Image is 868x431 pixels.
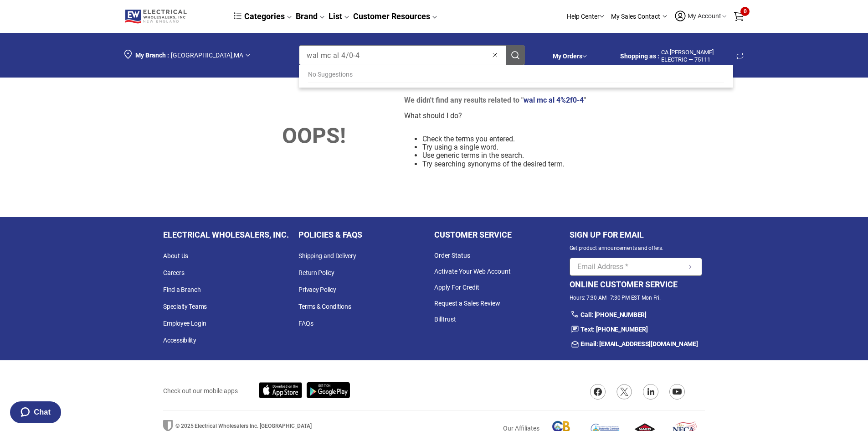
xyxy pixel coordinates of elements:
[570,322,702,337] div: Text: [PHONE_NUMBER]
[434,296,570,312] p: Request a Sales Review
[298,315,434,332] a: FAQs
[175,418,194,430] p: © 2025
[124,40,539,71] div: Section row
[422,160,586,168] li: Try searching synonyms of the desired term.
[299,46,492,65] input: Clear search fieldSearch Products
[308,70,724,83] p: No Suggestions
[422,135,586,143] li: Check the terms you entered.
[567,5,604,28] div: Help Center
[163,380,354,402] div: Section row
[246,54,250,57] img: Arrow
[506,46,524,65] button: Search Products
[434,280,570,296] p: Apply For Credit
[163,298,298,315] a: Specialty Teams
[404,96,586,104] span: We didn't find any results related to " "
[740,7,750,16] span: 0
[296,11,325,21] a: Brand
[611,5,667,28] div: My Sales Contact
[570,337,702,351] a: Email: [EMAIL_ADDRESS][DOMAIN_NAME]
[686,258,694,275] button: Newsletter Signup Submit
[553,43,587,69] div: My Orders
[298,248,434,265] a: Shipping and Delivery
[298,281,434,298] a: Privacy Policy
[496,5,744,28] div: Section row
[124,9,217,24] a: Logo
[491,46,506,65] button: Clear search field
[404,112,586,120] p: What should I do?
[9,400,62,424] button: Chat
[661,49,734,63] span: CA [PERSON_NAME] ELECTRIC — 75111
[641,384,660,400] a: Follow us on LinkedIn
[163,281,298,298] a: Find a Branch
[34,408,51,416] span: Chat
[163,315,298,332] a: Employee Login
[615,384,634,400] a: Follow us on Twitter
[163,265,298,281] a: Careers
[135,52,169,59] span: My Branch :
[668,384,687,400] a: See us on YouTube
[736,51,744,62] img: Repeat Icon
[163,332,298,349] a: Accessibility
[620,52,661,60] span: CA SENECAL ELECTRIC - 75111
[422,151,586,160] li: Use generic terms in the search.
[674,10,727,24] button: My Account
[124,40,744,71] div: Section row
[298,265,434,281] a: Return Policy
[567,12,600,21] p: Help Center
[570,226,702,276] div: Section row
[353,11,437,21] a: Customer Resources
[298,226,362,243] p: POLICIES & FAQS
[234,12,241,19] img: dcb64e45f5418a636573a8ace67a09fc.svg
[234,11,292,21] a: Categories
[588,384,607,400] a: Visit us on Facebook
[434,264,570,280] p: Activate Your Web Account
[194,418,312,430] p: Electrical Wholesalers Inc. [GEOGRAPHIC_DATA]
[163,387,238,395] p: Check out our mobile apps
[553,43,587,69] div: Section row
[570,276,678,293] p: ONLINE CUSTOMER SERVICE
[163,226,289,243] p: ELECTRICAL WHOLESALERS, INC.
[253,123,375,148] div: oops!
[553,52,582,60] a: My Orders
[570,258,683,275] input: Newsletter Signup Submit
[163,248,298,265] a: About Us
[570,226,644,243] p: SIGN UP FOR EMAIL
[663,15,667,18] img: Arrow
[570,243,663,253] p: Get product announcements and offers.
[434,226,512,243] p: CUSTOMER SERVICE
[329,11,349,21] a: List
[524,96,584,104] span: wal mc al 4%2f0-4
[434,312,570,327] p: Billtrust
[736,51,744,62] span: Change Shopping Account
[422,143,586,151] li: Try using a single word.
[570,307,702,322] a: Call: [PHONE_NUMBER]
[539,43,744,69] div: Section row
[124,9,190,24] img: Logo
[163,360,705,410] div: Section row
[298,298,434,315] a: Terms & Conditions
[434,248,570,264] p: Order Status
[570,276,702,351] div: Section row
[687,12,722,20] span: My Account
[570,293,661,303] p: Hours: 7:30 AM - 7:30 PM EST Mon-Fri.
[171,52,243,59] span: [GEOGRAPHIC_DATA] , MA
[585,380,705,403] div: Section row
